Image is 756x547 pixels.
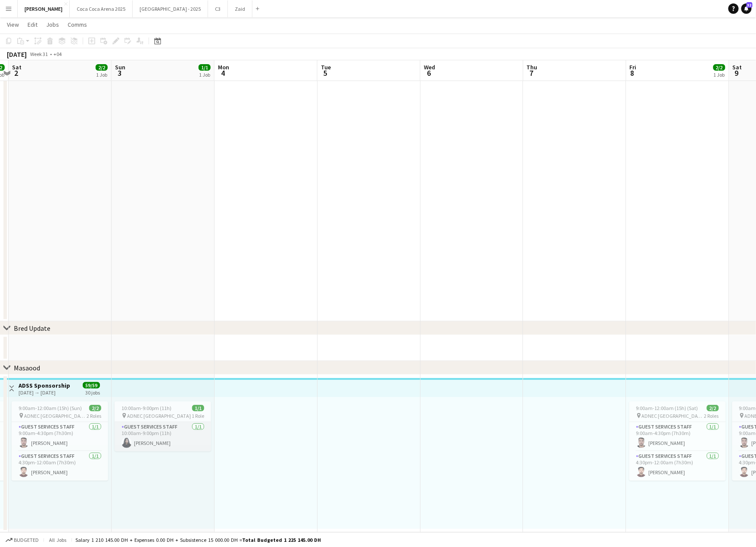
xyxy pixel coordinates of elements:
span: 2/2 [89,405,101,411]
button: Zaid [228,0,252,17]
span: Budgeted [14,537,39,543]
app-card-role: Guest Services Staff1/14:30pm-12:00am (7h30m)[PERSON_NAME] [629,451,726,481]
app-card-role: Guest Services Staff1/14:30pm-12:00am (7h30m)[PERSON_NAME] [12,451,108,481]
span: Sat [12,63,22,71]
span: 2/2 [96,64,108,71]
span: Wed [424,63,435,71]
span: ADNEC [GEOGRAPHIC_DATA] [127,413,191,419]
span: Jobs [46,21,59,28]
span: 8 [628,68,637,78]
span: 2 Roles [87,413,101,419]
span: Sat [733,63,742,71]
a: Comms [64,19,90,30]
span: Thu [527,63,538,71]
a: Edit [24,19,41,30]
h3: ADSS Sponsorship [19,382,70,389]
span: All jobs [47,537,68,543]
span: Tue [321,63,331,71]
span: Fri [630,63,637,71]
app-job-card: 10:00am-9:00pm (11h)1/1 ADNEC [GEOGRAPHIC_DATA]1 RoleGuest Services Staff1/110:00am-9:00pm (11h)[... [115,401,211,451]
span: 1 Role [192,413,204,419]
div: 1 Job [714,71,725,78]
span: 7 [526,68,538,78]
button: [GEOGRAPHIC_DATA] - 2025 [133,0,208,17]
div: +04 [53,51,62,57]
span: 9:00am-12:00am (15h) (Sat) [636,405,698,411]
span: Mon [218,63,229,71]
span: 32 [747,2,753,8]
span: 6 [423,68,435,78]
app-card-role: Guest Services Staff1/19:00am-4:30pm (7h30m)[PERSON_NAME] [629,422,726,451]
span: Total Budgeted 1 225 145.00 DH [242,537,321,543]
span: 2 Roles [704,413,719,419]
span: Week 31 [28,51,50,57]
span: Sun [115,63,125,71]
app-card-role: Guest Services Staff1/19:00am-4:30pm (7h30m)[PERSON_NAME] [12,422,108,451]
a: View [3,19,22,30]
span: 9 [731,68,742,78]
div: Salary 1 210 145.00 DH + Expenses 0.00 DH + Subsistence 15 000.00 DH = [75,537,321,543]
span: View [7,21,19,28]
span: ADNEC [GEOGRAPHIC_DATA] [642,413,704,419]
span: 2/2 [713,64,725,71]
div: Masaood [14,364,40,372]
app-card-role: Guest Services Staff1/110:00am-9:00pm (11h)[PERSON_NAME] [115,422,211,451]
div: [DATE] → [DATE] [19,389,70,396]
span: 1/1 [199,64,211,71]
span: 10:00am-9:00pm (11h) [121,405,171,411]
span: 2/2 [707,405,719,411]
button: Coca Coca Arena 2025 [70,0,133,17]
span: ADNEC [GEOGRAPHIC_DATA] [24,413,87,419]
app-job-card: 9:00am-12:00am (15h) (Sat)2/2 ADNEC [GEOGRAPHIC_DATA]2 RolesGuest Services Staff1/19:00am-4:30pm ... [629,401,726,481]
span: 2 [11,68,22,78]
div: 30 jobs [85,388,100,396]
span: 59/59 [83,382,100,388]
div: 1 Job [96,71,107,78]
span: 4 [217,68,229,78]
button: C3 [208,0,228,17]
button: Budgeted [4,535,40,545]
span: 1/1 [192,405,204,411]
div: [DATE] [7,50,27,59]
span: Comms [68,21,87,28]
span: Edit [28,21,37,28]
a: 32 [741,3,752,14]
span: 5 [320,68,331,78]
a: Jobs [43,19,62,30]
button: [PERSON_NAME] [18,0,70,17]
span: 3 [114,68,125,78]
app-job-card: 9:00am-12:00am (15h) (Sun)2/2 ADNEC [GEOGRAPHIC_DATA]2 RolesGuest Services Staff1/19:00am-4:30pm ... [12,401,108,481]
span: 9:00am-12:00am (15h) (Sun) [19,405,82,411]
div: Bred Update [14,324,50,333]
div: 1 Job [199,71,210,78]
